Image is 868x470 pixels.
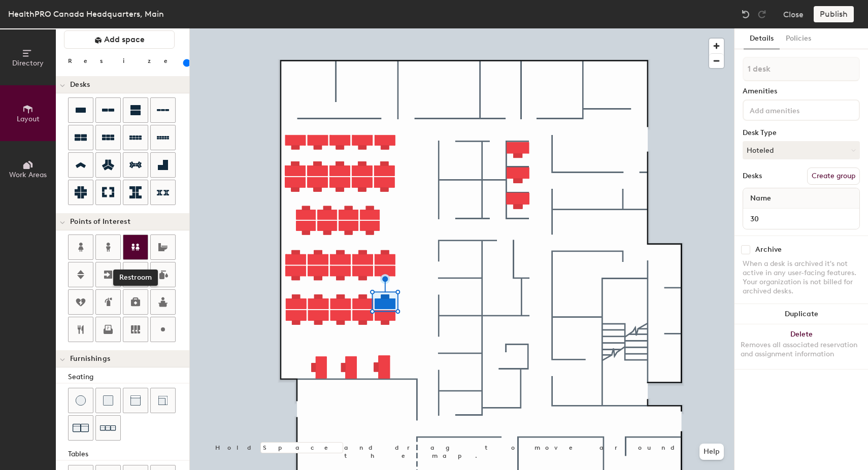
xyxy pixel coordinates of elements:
[757,9,767,19] img: Redo
[76,395,86,406] img: Stool
[103,395,113,406] img: Cushion
[104,35,145,45] span: Add space
[741,9,751,19] img: Undo
[12,59,44,68] span: Directory
[743,172,762,180] div: Desks
[68,388,93,413] button: Stool
[64,30,175,49] button: Add space
[699,444,724,460] button: Help
[70,355,110,363] span: Furnishings
[73,420,89,436] img: Couch (x2)
[735,304,868,324] button: Duplicate
[68,449,189,460] div: Tables
[158,395,168,406] img: Couch (corner)
[743,129,860,137] div: Desk Type
[735,324,868,369] button: DeleteRemoves all associated reservation and assignment information
[70,81,90,89] span: Desks
[741,341,862,359] div: Removes all associated reservation and assignment information
[783,6,804,22] button: Close
[743,259,860,296] div: When a desk is archived it's not active in any user-facing features. Your organization is not bil...
[743,87,860,95] div: Amenities
[68,57,180,65] div: Resize
[744,28,780,49] button: Details
[9,171,47,179] span: Work Areas
[745,189,776,208] span: Name
[150,388,176,413] button: Couch (corner)
[743,141,860,159] button: Hoteled
[755,246,782,254] div: Archive
[780,28,817,49] button: Policies
[17,115,40,123] span: Layout
[100,420,116,436] img: Couch (x3)
[123,388,148,413] button: Couch (middle)
[745,212,857,226] input: Unnamed desk
[95,388,121,413] button: Cushion
[807,167,860,185] button: Create group
[68,372,189,383] div: Seating
[95,415,121,441] button: Couch (x3)
[68,415,93,441] button: Couch (x2)
[70,218,130,226] span: Points of Interest
[123,234,148,260] button: Restroom
[748,104,839,116] input: Add amenities
[8,8,164,20] div: HealthPRO Canada Headquarters, Main
[130,395,141,406] img: Couch (middle)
